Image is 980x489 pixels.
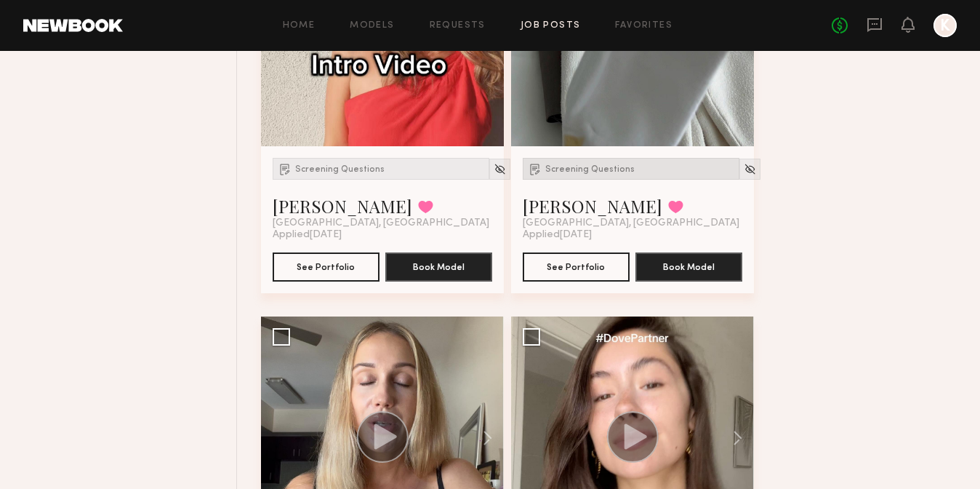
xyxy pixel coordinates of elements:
a: Book Model [385,260,492,272]
a: [PERSON_NAME] [273,194,412,218]
a: Favorites [615,21,672,31]
a: Book Model [635,260,742,272]
div: Applied [DATE] [523,229,742,241]
span: Screening Questions [545,165,635,174]
span: Screening Questions [295,165,385,174]
a: Requests [430,21,486,31]
img: Submission Icon [278,162,292,176]
button: See Portfolio [523,253,630,282]
a: [PERSON_NAME] [523,194,662,218]
button: See Portfolio [273,253,379,282]
button: Book Model [635,253,742,282]
span: [GEOGRAPHIC_DATA], [GEOGRAPHIC_DATA] [523,218,739,229]
div: Applied [DATE] [273,229,492,241]
a: Home [283,21,316,31]
button: Book Model [385,253,492,282]
a: Job Posts [521,21,581,31]
a: Models [350,21,394,31]
img: Submission Icon [528,162,542,176]
span: [GEOGRAPHIC_DATA], [GEOGRAPHIC_DATA] [273,218,489,229]
a: K [933,14,957,37]
img: Unhide Model [744,163,756,175]
img: Unhide Model [494,163,506,175]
